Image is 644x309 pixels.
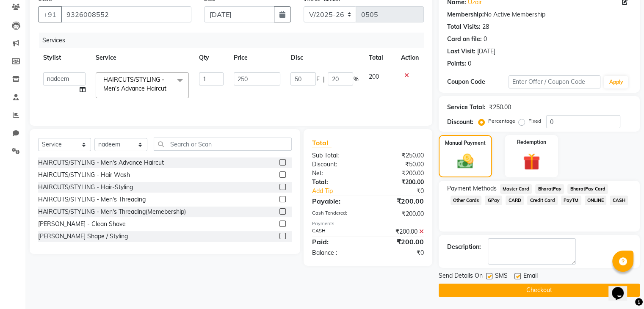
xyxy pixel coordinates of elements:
[477,47,495,56] div: [DATE]
[535,184,564,194] span: BharatPay
[447,77,509,86] div: Coupon Code
[368,151,430,160] div: ₹250.00
[194,48,229,67] th: Qty
[285,48,363,67] th: Disc
[528,117,541,125] label: Fixed
[495,271,508,282] span: SMS
[38,6,62,22] button: +91
[38,183,133,192] div: HAIRCUTS/STYLING - Hair-Styling
[368,160,430,169] div: ₹50.00
[567,184,608,194] span: BharatPay Card
[447,103,486,112] div: Service Total:
[38,232,128,241] div: [PERSON_NAME] Shape / Styling
[368,178,430,187] div: ₹200.00
[447,243,481,251] div: Description:
[506,196,524,205] span: CARD
[447,10,631,19] div: No Active Membership
[312,138,332,147] span: Total
[368,196,430,206] div: ₹200.00
[518,151,545,172] img: _gift.svg
[509,75,601,88] input: Enter Offer / Coupon Code
[485,196,502,205] span: GPay
[451,196,482,205] span: Other Cards
[585,196,607,205] span: ONLINE
[323,75,324,84] span: |
[353,75,358,84] span: %
[468,59,471,68] div: 0
[368,169,430,178] div: ₹200.00
[91,48,194,67] th: Service
[306,169,368,178] div: Net:
[447,184,497,193] span: Payment Methods
[368,237,430,247] div: ₹200.00
[445,139,486,147] label: Manual Payment
[38,220,126,229] div: [PERSON_NAME] - Clean Shave
[38,207,186,216] div: HAIRCUTS/STYLING - Men's Threading(Memebership)
[61,6,191,22] input: Search by Name/Mobile/Email/Code
[306,160,368,169] div: Discount:
[38,158,164,167] div: HAIRCUTS/STYLING - Men's Advance Haircut
[306,151,368,160] div: Sub Total:
[306,187,378,196] a: Add Tip
[306,178,368,187] div: Total:
[488,117,515,125] label: Percentage
[517,138,546,146] label: Redemption
[447,35,482,44] div: Card on file:
[38,171,130,179] div: HAIRCUTS/STYLING - Hair Wash
[316,75,319,84] span: F
[447,10,484,19] div: Membership:
[368,210,430,218] div: ₹200.00
[439,284,640,297] button: Checkout
[368,73,379,80] span: 200
[561,196,581,205] span: PayTM
[447,47,475,56] div: Last Visit:
[608,275,636,301] iframe: chat widget
[482,22,489,31] div: 28
[447,118,473,127] div: Discount:
[368,227,430,236] div: ₹200.00
[306,248,368,257] div: Balance :
[306,196,368,206] div: Payable:
[489,103,511,112] div: ₹250.00
[306,237,368,247] div: Paid:
[38,48,91,67] th: Stylist
[312,220,424,227] div: Payments
[363,48,395,67] th: Total
[38,195,146,204] div: HAIRCUTS/STYLING - Men's Threading
[604,76,628,88] button: Apply
[500,184,532,194] span: Master Card
[229,48,285,67] th: Price
[439,271,483,282] span: Send Details On
[527,196,558,205] span: Credit Card
[166,85,170,92] a: x
[447,22,481,31] div: Total Visits:
[452,152,478,171] img: _cash.svg
[447,59,466,68] div: Points:
[484,35,487,44] div: 0
[306,210,368,218] div: Cash Tendered:
[306,227,368,236] div: CASH
[154,138,292,151] input: Search or Scan
[523,271,538,282] span: Email
[610,196,628,205] span: CASH
[39,33,430,48] div: Services
[368,248,430,257] div: ₹0
[378,187,430,196] div: ₹0
[396,48,424,67] th: Action
[103,76,166,92] span: HAIRCUTS/STYLING - Men's Advance Haircut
